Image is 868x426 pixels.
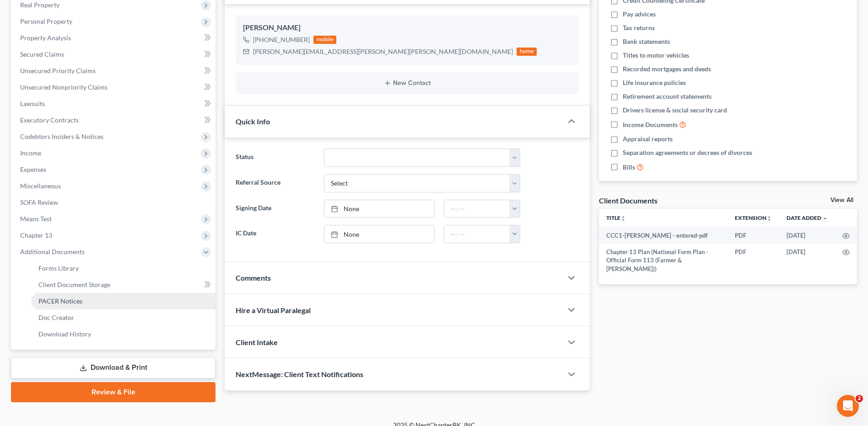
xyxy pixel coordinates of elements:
[623,64,711,74] span: Recorded mortgages and deeds
[253,47,513,56] div: [PERSON_NAME][EMAIL_ADDRESS][PERSON_NAME][PERSON_NAME][DOMAIN_NAME]
[324,200,434,218] a: None
[13,194,216,211] a: SOFA Review
[20,83,108,91] span: Unsecured Nonpriority Claims
[822,216,828,221] i: expand_more
[324,225,434,243] a: None
[599,244,728,277] td: Chapter 13 Plan (National Form Plan - Official Form 113 (Farmer & [PERSON_NAME]))
[20,34,71,42] span: Property Analysis
[837,395,859,417] iframe: Intercom live chat
[20,248,85,256] span: Additional Documents
[236,273,271,282] span: Comments
[20,17,72,25] span: Personal Property
[38,281,110,288] span: Client Document Storage
[623,37,670,46] span: Bank statements
[20,165,46,173] span: Expenses
[606,214,626,221] a: Titleunfold_more
[31,277,216,293] a: Client Document Storage
[728,244,779,277] td: PDF
[236,117,270,126] span: Quick Info
[766,216,772,221] i: unfold_more
[623,163,635,172] span: Bills
[20,1,59,9] span: Real Property
[599,227,728,244] td: CCC1-[PERSON_NAME] - entered-pdf
[20,133,103,140] span: Codebtors Insiders & Notices
[13,46,216,63] a: Secured Claims
[20,100,45,107] span: Lawsuits
[231,200,319,218] label: Signing Date
[623,92,712,101] span: Retirement account statements
[856,395,863,402] span: 2
[20,149,41,157] span: Income
[779,244,835,277] td: [DATE]
[444,225,510,243] input: -- : --
[11,382,216,402] a: Review & File
[236,370,363,378] span: NextMessage: Client Text Notifications
[13,30,216,46] a: Property Analysis
[31,309,216,326] a: Doc Creator
[11,357,216,378] a: Download & Print
[20,215,52,223] span: Means Test
[728,227,779,244] td: PDF
[623,10,656,19] span: Pay advices
[20,116,79,124] span: Executory Contracts
[20,50,64,58] span: Secured Claims
[31,293,216,309] a: PACER Notices
[38,330,91,338] span: Download History
[517,48,537,56] div: home
[830,197,853,203] a: View All
[243,22,571,33] div: [PERSON_NAME]
[444,200,510,218] input: -- : --
[599,196,658,205] div: Client Documents
[20,198,58,206] span: SOFA Review
[623,134,673,144] span: Appraisal reports
[787,214,828,221] a: Date Added expand_more
[38,314,74,321] span: Doc Creator
[735,214,772,221] a: Extensionunfold_more
[779,227,835,244] td: [DATE]
[13,79,216,96] a: Unsecured Nonpriority Claims
[231,225,319,243] label: IC Date
[31,326,216,342] a: Download History
[13,96,216,112] a: Lawsuits
[38,264,79,272] span: Forms Library
[236,306,311,314] span: Hire a Virtual Paralegal
[623,148,752,157] span: Separation agreements or decrees of divorces
[13,63,216,79] a: Unsecured Priority Claims
[20,182,61,190] span: Miscellaneous
[623,120,678,129] span: Income Documents
[13,112,216,128] a: Executory Contracts
[20,231,52,239] span: Chapter 13
[20,67,96,75] span: Unsecured Priority Claims
[231,174,319,192] label: Referral Source
[623,23,655,32] span: Tax returns
[313,36,336,44] div: mobile
[623,106,727,115] span: Drivers license & social security card
[31,260,216,277] a: Forms Library
[38,297,82,305] span: PACER Notices
[623,51,689,60] span: Titles to motor vehicles
[236,338,278,346] span: Client Intake
[620,216,626,221] i: unfold_more
[231,149,319,167] label: Status
[243,80,571,87] button: New Contact
[623,78,686,87] span: Life insurance policies
[253,35,310,44] div: [PHONE_NUMBER]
